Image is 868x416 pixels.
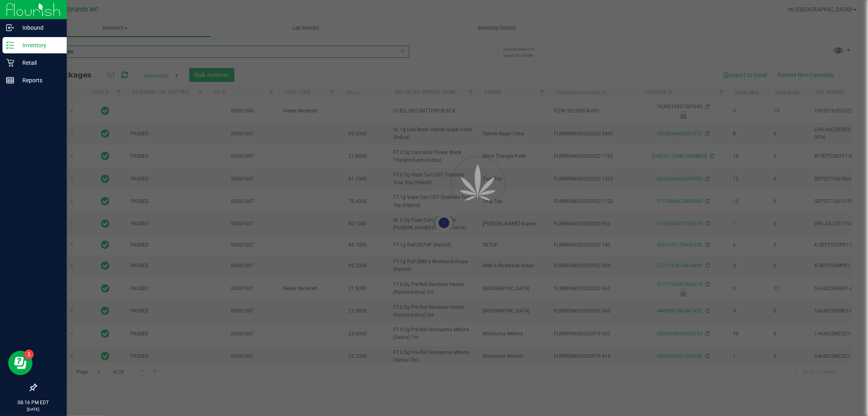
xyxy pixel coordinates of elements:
[6,59,14,67] inline-svg: Retail
[6,24,14,32] inline-svg: Inbound
[6,41,14,49] inline-svg: Inventory
[14,40,63,50] p: Inventory
[8,351,33,375] iframe: Resource center
[14,23,63,33] p: Inbound
[6,76,14,84] inline-svg: Reports
[14,58,63,68] p: Retail
[14,75,63,85] p: Reports
[4,406,63,412] p: [DATE]
[24,350,34,359] iframe: Resource center unread badge
[4,399,63,406] p: 08:16 PM EDT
